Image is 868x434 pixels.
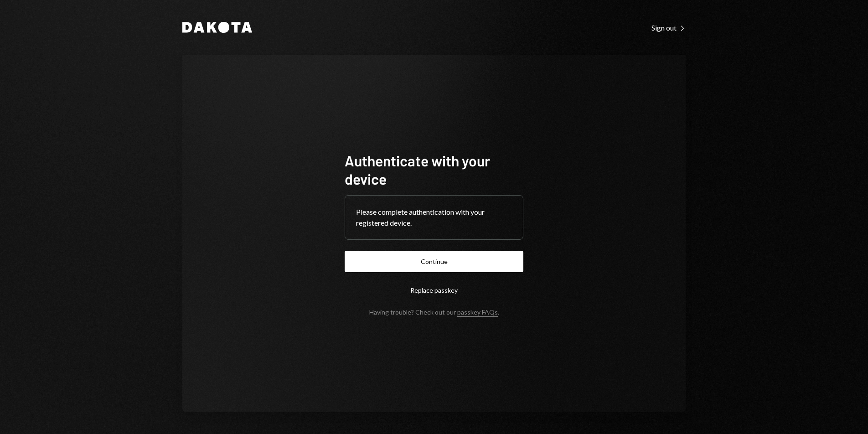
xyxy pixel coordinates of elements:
[651,22,686,32] a: Sign out
[345,151,523,188] h1: Authenticate with your device
[369,308,499,316] div: Having trouble? Check out our .
[356,207,512,228] div: Please complete authentication with your registered device.
[345,279,523,301] button: Replace passkey
[651,23,686,32] div: Sign out
[345,251,523,272] button: Continue
[457,308,498,317] a: passkey FAQs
